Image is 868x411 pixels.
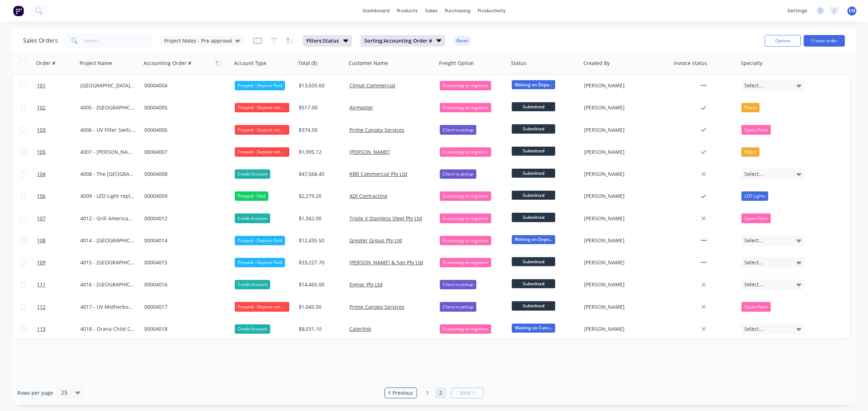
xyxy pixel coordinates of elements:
[512,80,555,89] span: Waiting on Depo...
[421,5,441,16] div: sales
[584,192,664,200] div: [PERSON_NAME]
[744,82,763,89] span: Select...
[84,34,154,48] input: Search...
[37,215,46,222] span: 107
[349,82,395,89] a: Climat Commercial
[512,169,555,178] span: Submitted
[235,280,270,289] div: Credit Account
[299,170,341,178] div: $47,568.40
[144,126,225,134] div: 00004006
[440,169,476,179] div: Client to pickup
[440,324,491,334] div: Ecocanopy to organise
[804,35,845,47] button: Create order
[299,325,341,333] div: $8,031.10
[37,252,80,273] a: 109
[144,259,225,266] div: 00004015
[144,148,225,156] div: 00004007
[440,125,476,134] div: Client to pickup
[37,296,80,318] a: 112
[80,82,136,89] div: [GEOGRAPHIC_DATA] - [GEOGRAPHIC_DATA]
[235,324,270,334] div: Credit Account
[144,60,191,67] div: Accounting Order #
[80,281,136,288] div: 4016 - [GEOGRAPHIC_DATA]
[80,148,136,156] div: 4007 - [PERSON_NAME] filters
[144,237,225,244] div: 00004014
[512,235,555,244] span: Waiting on Depo...
[37,237,46,244] span: 108
[144,325,225,333] div: 00004018
[440,236,491,245] div: Ecocanopy to organise
[299,303,341,311] div: $1,045.00
[37,185,80,207] a: 106
[393,5,421,16] div: products
[144,303,225,311] div: 00004017
[584,281,664,288] div: [PERSON_NAME]
[37,148,46,156] span: 105
[37,97,80,118] a: 102
[349,148,390,155] a: [PERSON_NAME]
[299,82,341,89] div: $13,503.60
[144,192,225,200] div: 00004009
[741,147,759,157] div: Filters
[37,325,46,333] span: 113
[440,191,491,201] div: Ecocanopy to organise
[512,147,555,156] span: Submitted
[349,215,422,222] a: Triple X Stainless Steel Pty Ltd
[299,215,341,222] div: $1,342.00
[37,163,80,185] a: 104
[741,213,771,223] div: Spare Parts
[440,302,476,311] div: Client to pickup
[741,191,768,201] div: LED Lights
[584,215,664,222] div: [PERSON_NAME]
[765,35,801,47] button: Options
[744,170,763,178] span: Select...
[303,35,352,47] button: Filters:Status
[440,147,491,157] div: Ecocanopy to organise
[37,208,80,229] a: 107
[299,192,341,200] div: $2,279.20
[80,259,136,266] div: 4015 - [GEOGRAPHIC_DATA] 6
[422,388,433,398] a: Page 1
[23,37,58,44] h1: Sales Orders
[37,281,46,288] span: 111
[584,170,664,178] div: [PERSON_NAME]
[364,37,432,44] span: Sorting: Accounting Order #
[349,60,388,67] div: Customer Name
[512,102,555,111] span: Submitted
[37,119,80,141] a: 103
[584,104,664,111] div: [PERSON_NAME]
[235,191,268,201] div: Prepaid - Paid
[299,237,341,244] div: $12,435.50
[37,126,46,134] span: 103
[349,170,407,177] a: KBR Commercial Pty Ltd
[37,274,80,295] a: 111
[741,125,771,134] div: Spare Parts
[144,215,225,222] div: 00004012
[37,141,80,163] a: 105
[36,60,55,67] div: Order #
[37,259,46,266] span: 109
[584,325,664,333] div: [PERSON_NAME]
[235,302,289,311] div: Prepaid - Deposit not Paid
[235,258,285,267] div: Prepaid - Deposit Paid
[144,281,225,288] div: 00004016
[512,124,555,133] span: Submitted
[512,279,555,288] span: Submitted
[80,170,136,178] div: 4008 - The [GEOGRAPHIC_DATA]
[349,237,402,244] a: Greater Group Pty Ltd
[454,36,471,46] button: Reset
[37,318,80,340] a: 113
[298,60,317,67] div: Total ($)
[299,104,341,111] div: $517.00
[349,281,383,288] a: Eymac Pty Ltd
[299,259,341,266] div: $33,227.70
[299,148,341,156] div: $1,995.12
[744,325,763,333] span: Select...
[80,325,136,333] div: 4018 - Orana Child Care
[744,281,763,288] span: Select...
[385,389,417,397] a: Previous page
[512,191,555,200] span: Submitted
[299,281,341,288] div: $14,465.00
[512,257,555,266] span: Submitted
[512,213,555,222] span: Submitted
